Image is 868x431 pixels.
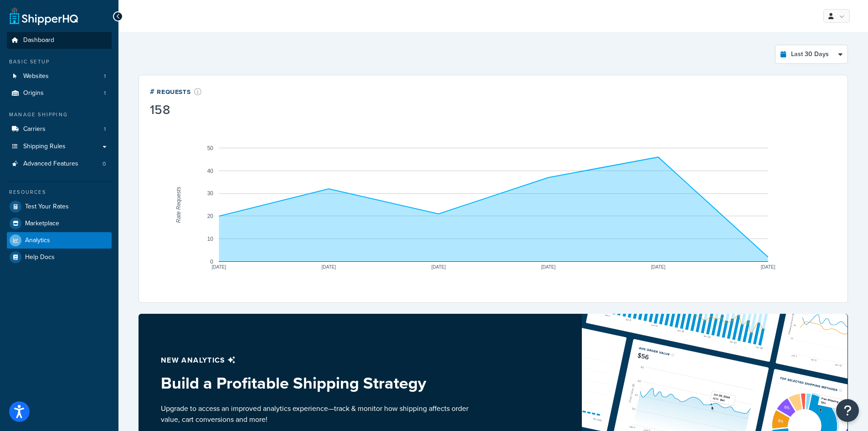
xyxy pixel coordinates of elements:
[104,73,106,80] span: 1
[7,68,112,85] a: Websites1
[7,232,112,249] a: Analytics
[431,265,446,270] text: [DATE]
[207,213,214,219] text: 20
[207,190,214,197] text: 30
[212,265,226,270] text: [DATE]
[175,187,182,223] text: Rate Requests
[7,198,112,215] a: Test Your Rates
[7,111,112,119] div: Manage Shipping
[7,58,112,66] div: Basic Setup
[210,259,213,265] text: 0
[150,118,837,291] svg: A chart.
[25,254,55,261] span: Help Docs
[7,32,112,49] a: Dashboard
[651,265,666,270] text: [DATE]
[541,265,556,270] text: [DATE]
[7,215,112,232] a: Marketplace
[25,220,59,228] span: Marketplace
[23,89,44,97] span: Origins
[23,143,66,151] span: Shipping Rules
[161,354,472,367] p: New analytics
[7,156,112,172] li: Advanced Features
[7,138,112,155] a: Shipping Rules
[103,160,106,168] span: 0
[207,236,214,242] text: 10
[7,121,112,138] a: Carriers1
[7,249,112,265] a: Help Docs
[7,156,112,172] a: Advanced Features0
[836,399,859,422] button: Open Resource Center
[104,125,106,133] span: 1
[25,237,50,244] span: Analytics
[322,265,336,270] text: [DATE]
[150,86,202,97] div: # Requests
[761,265,776,270] text: [DATE]
[7,85,112,102] a: Origins1
[7,68,112,85] li: Websites
[23,73,49,80] span: Websites
[207,168,214,174] text: 40
[161,374,472,392] h3: Build a Profitable Shipping Strategy
[23,125,46,133] span: Carriers
[23,36,54,44] span: Dashboard
[25,203,69,211] span: Test Your Rates
[7,188,112,196] div: Resources
[207,145,214,151] text: 50
[150,104,202,116] div: 158
[161,403,472,425] p: Upgrade to access an improved analytics experience—track & monitor how shipping affects order val...
[104,89,106,97] span: 1
[7,121,112,138] li: Carriers
[23,160,78,168] span: Advanced Features
[7,85,112,102] li: Origins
